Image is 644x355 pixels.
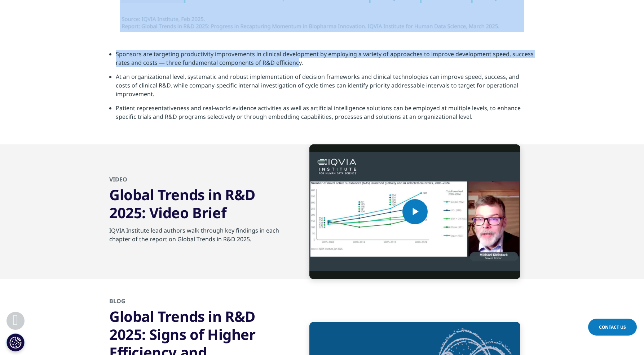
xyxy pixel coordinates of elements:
[588,319,637,336] a: Contact Us
[109,226,284,248] p: IQVIA Institute lead authors walk through key findings in each chapter of the report on Global Tr...
[402,199,428,224] button: Play Video
[116,104,535,126] li: Patient representativeness and real-world evidence activities as well as artificial intelligence ...
[109,186,284,222] h3: Global Trends in R&D 2025: Video Brief
[309,144,520,279] video-js: Video Player
[116,72,535,104] li: At an organizational level, systematic and robust implementation of decision frameworks and clini...
[109,175,284,186] h2: video
[6,333,25,351] button: Cookies Settings
[599,324,626,330] span: Contact Us
[109,297,284,307] h2: blog
[116,50,535,72] li: Sponsors are targeting productivity improvements in clinical development by employing a variety o...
